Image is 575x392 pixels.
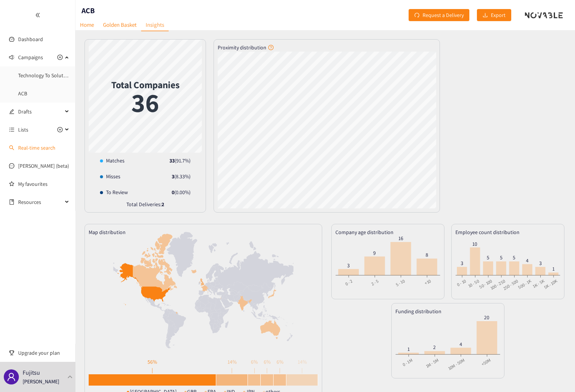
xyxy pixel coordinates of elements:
text: 1K - 5K [532,278,545,289]
span: redo [414,12,420,18]
div: To Review [100,188,128,196]
tspan: 9 [373,250,376,256]
h1: ACB [81,5,95,16]
button: redoRequest a Delivery [409,9,469,21]
span: trophy [9,350,14,355]
span: Campaigns [18,50,43,65]
span: download [483,12,488,18]
div: ( 91.7 %) [169,156,191,165]
tspan: 2 [433,344,436,351]
div: 56 % [89,358,216,366]
div: | [248,366,261,374]
text: 500 - 1K [517,278,532,290]
div: ( 0.00 %) [172,188,191,196]
span: Export [491,11,506,19]
span: sound [9,55,14,60]
text: 0 - 1M [401,357,414,367]
span: unordered-list [9,127,14,132]
p: Fujitsu [23,368,40,377]
iframe: Chat Widget [452,311,575,392]
tspan: 3 [539,260,542,266]
tspan: 4 [526,257,529,264]
span: plus-circle [57,55,63,60]
div: 14 % [286,358,318,366]
div: 6 % [261,358,274,366]
text: 250 - 500 [502,278,520,291]
span: user [7,372,16,381]
tspan: 3 [347,262,350,269]
div: Company age distribution [335,228,440,236]
tspan: 1 [407,346,410,352]
text: 5K - 10K [543,278,558,290]
div: | [274,366,286,374]
text: 10 - 50 [467,278,480,289]
a: [PERSON_NAME] (beta) [18,162,69,169]
a: ACB [18,90,27,97]
div: Total Deliveries: [89,200,202,212]
strong: 33 [169,157,175,164]
div: ( 8.33 %) [172,172,191,181]
div: Matches [100,156,125,165]
span: book [9,199,14,205]
button: downloadExport [477,9,511,21]
div: | [261,366,274,374]
div: 14 % [216,358,248,366]
text: 2 - 5 [370,278,380,287]
strong: 2 [161,201,164,208]
span: edit [9,109,14,114]
span: Upgrade your plan [18,345,69,360]
tspan: 5 [500,254,503,261]
span: Resources [18,194,63,210]
div: 6 % [248,358,261,366]
div: 6 % [274,358,286,366]
tspan: 16 [398,235,403,242]
a: Insights [141,19,169,31]
a: Golden Basket [98,19,141,31]
div: | [216,366,248,374]
tspan: 5 [513,254,515,261]
strong: 3 [172,173,174,180]
span: plus-circle [57,127,63,132]
div: | [89,366,216,374]
div: Map distribution [89,228,318,236]
a: My favourites [18,176,69,191]
text: 0 - 10 [456,278,467,288]
strong: 0 [172,189,174,196]
span: Lists [18,122,28,137]
text: 100 - 250 [489,278,506,291]
text: 5 - 10 [395,278,406,288]
div: Funding distribution [395,307,500,315]
text: 1M - 5M [425,357,440,369]
div: | [286,366,318,374]
div: Proximity distribution [218,43,436,52]
div: Misses [100,172,120,181]
tspan: 10 [472,240,477,247]
a: Home [75,19,98,31]
span: Request a Delivery [423,11,464,19]
span: question-circle [268,45,274,50]
tspan: 8 [426,251,428,258]
a: Dashboard [18,36,43,43]
text: 0 - 2 [344,278,354,287]
span: Drafts [18,104,63,119]
div: Employee count distribution [455,228,560,236]
tspan: 3 [461,260,463,266]
text: 50 - 100 [478,278,493,290]
tspan: 5 [487,254,489,261]
span: double-left [35,12,40,18]
text: +10 [424,278,432,286]
tspan: 1 [552,265,555,272]
a: Real-time search [18,144,55,151]
p: [PERSON_NAME] [23,377,59,386]
a: Technology To Solution-Delivery-Partner Companies [18,72,134,79]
